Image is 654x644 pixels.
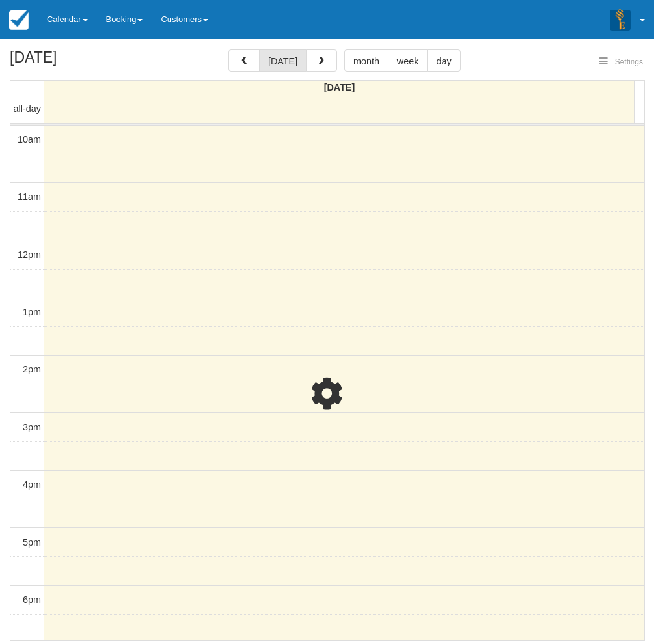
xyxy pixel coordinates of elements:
span: 5pm [23,537,41,548]
span: all-day [14,104,41,114]
span: 2pm [23,364,41,374]
span: Settings [615,57,643,66]
button: Settings [592,53,651,72]
span: 12pm [18,249,41,260]
span: 3pm [23,422,41,432]
button: week [388,49,428,72]
img: checkfront-main-nav-mini-logo.png [9,10,29,30]
span: [DATE] [324,82,355,92]
span: 11am [18,191,41,202]
button: month [344,49,388,72]
span: 10am [18,134,41,145]
h2: [DATE] [10,49,174,74]
button: day [427,49,460,72]
button: [DATE] [259,49,307,72]
span: 6pm [23,595,41,605]
img: A3 [610,9,631,30]
span: 1pm [23,307,41,317]
span: 4pm [23,479,41,490]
